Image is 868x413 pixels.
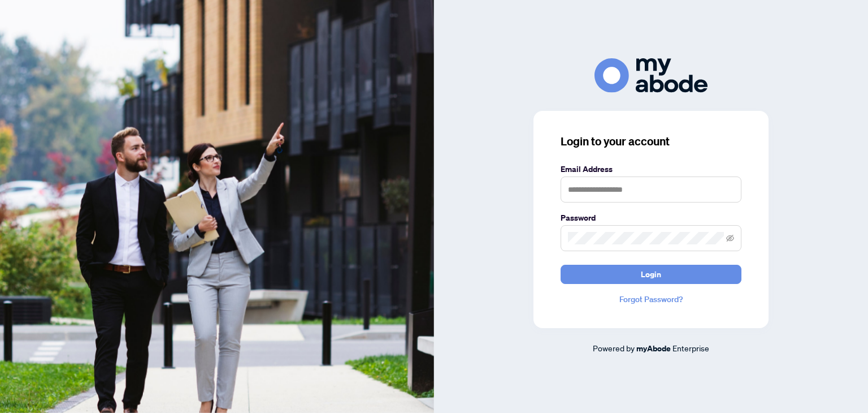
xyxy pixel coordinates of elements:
img: ma-logo [594,58,708,93]
h3: Login to your account [561,134,741,149]
button: Login [561,265,741,284]
a: Forgot Password? [561,293,741,306]
label: Password [561,212,741,224]
label: Email Address [561,163,741,175]
span: Login [641,265,661,283]
span: Enterprise [672,343,709,353]
span: Powered by [593,343,635,353]
span: eye-invisible [726,234,734,242]
a: myAbode [636,342,671,355]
